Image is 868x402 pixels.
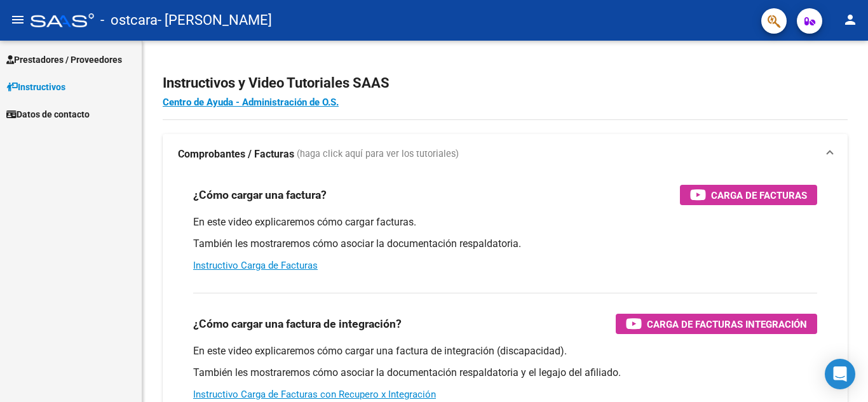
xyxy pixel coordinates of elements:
span: Instructivos [6,80,65,94]
mat-icon: person [843,12,858,27]
p: En este video explicaremos cómo cargar facturas. [193,215,817,229]
a: Centro de Ayuda - Administración de O.S. [163,97,339,108]
a: Instructivo Carga de Facturas [193,260,318,271]
span: Carga de Facturas [711,187,807,203]
span: Carga de Facturas Integración [647,316,807,332]
span: Datos de contacto [6,107,90,121]
h3: ¿Cómo cargar una factura de integración? [193,315,402,333]
p: En este video explicaremos cómo cargar una factura de integración (discapacidad). [193,344,817,358]
span: Prestadores / Proveedores [6,53,122,67]
mat-expansion-panel-header: Comprobantes / Facturas (haga click aquí para ver los tutoriales) [163,134,848,175]
button: Carga de Facturas [680,185,817,205]
button: Carga de Facturas Integración [616,314,817,334]
h2: Instructivos y Video Tutoriales SAAS [163,71,848,95]
span: - [PERSON_NAME] [158,6,272,34]
p: También les mostraremos cómo asociar la documentación respaldatoria y el legajo del afiliado. [193,366,817,380]
span: (haga click aquí para ver los tutoriales) [297,147,459,161]
h3: ¿Cómo cargar una factura? [193,186,327,204]
strong: Comprobantes / Facturas [178,147,294,161]
span: - ostcara [100,6,158,34]
a: Instructivo Carga de Facturas con Recupero x Integración [193,389,436,400]
mat-icon: menu [10,12,25,27]
p: También les mostraremos cómo asociar la documentación respaldatoria. [193,237,817,251]
div: Open Intercom Messenger [825,359,855,389]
